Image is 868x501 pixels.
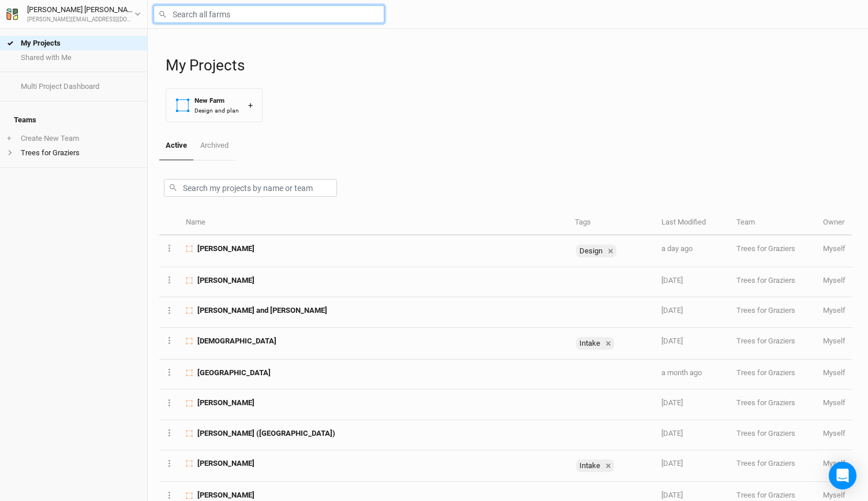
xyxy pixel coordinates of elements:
[197,336,276,346] span: Bethel Church
[197,490,255,500] span: Raymond Petersheim
[661,398,683,407] span: Aug 11, 2025 2:10 PM
[655,211,730,235] th: Last Modified
[823,459,845,468] span: harrison@treesforgraziers.com
[661,429,683,438] span: Aug 11, 2025 9:33 AM
[661,276,683,285] span: Oct 1, 2025 2:12 PM
[661,368,702,377] span: Aug 28, 2025 10:00 AM
[166,88,263,122] button: New FarmDesign and plan+
[179,211,568,235] th: Name
[730,450,817,482] td: Trees for Graziers
[829,462,856,489] div: Open Intercom Messenger
[7,109,140,132] h4: Teams
[730,328,817,360] td: Trees for Graziers
[730,211,817,235] th: Team
[661,337,683,345] span: Sep 16, 2025 3:36 PM
[817,211,852,235] th: Owner
[27,4,134,16] div: [PERSON_NAME] [PERSON_NAME]
[823,276,845,285] span: harrison@treesforgraziers.com
[197,458,255,469] span: Samuel Lapp Jr
[193,132,234,159] a: Archived
[197,368,271,378] span: Friends Falls Creek Farm
[576,337,603,350] div: Intake
[730,360,817,390] td: Trees for Graziers
[197,244,255,254] span: Matt Bomgardner
[823,398,845,407] span: harrison@treesforgraziers.com
[164,179,337,197] input: Search my projects by name or team
[730,297,817,327] td: Trees for Graziers
[194,106,239,115] div: Design and plan
[823,368,845,377] span: harrison@treesforgraziers.com
[194,96,239,106] div: New Farm
[197,305,327,316] span: Diana and John Waring
[576,459,614,472] div: Intake
[823,429,845,438] span: harrison@treesforgraziers.com
[730,235,817,267] td: Trees for Graziers
[661,306,683,315] span: Sep 30, 2025 9:56 AM
[154,5,384,23] input: Search all farms
[576,245,605,257] div: Design
[576,337,614,350] div: Intake
[823,244,845,253] span: harrison@treesforgraziers.com
[7,134,11,143] span: +
[576,459,603,472] div: Intake
[197,398,255,408] span: Liz Allora
[730,390,817,420] td: Trees for Graziers
[823,491,845,499] span: harrison@treesforgraziers.com
[159,132,193,160] a: Active
[197,275,255,286] span: Neil Hertzler
[576,245,616,257] div: Design
[823,337,845,345] span: harrison@treesforgraziers.com
[823,306,845,315] span: harrison@treesforgraziers.com
[27,16,134,24] div: [PERSON_NAME][EMAIL_ADDRESS][DOMAIN_NAME]
[197,428,335,439] span: David Lair (Meadow Haven Farm)
[661,459,683,468] span: Aug 4, 2025 3:01 PM
[730,267,817,297] td: Trees for Graziers
[730,420,817,450] td: Trees for Graziers
[6,3,141,24] button: [PERSON_NAME] [PERSON_NAME][PERSON_NAME][EMAIL_ADDRESS][DOMAIN_NAME]
[166,57,856,74] h1: My Projects
[661,244,693,253] span: Oct 7, 2025 12:59 PM
[568,211,655,235] th: Tags
[661,491,683,499] span: Jul 11, 2025 11:51 AM
[248,99,253,111] div: +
